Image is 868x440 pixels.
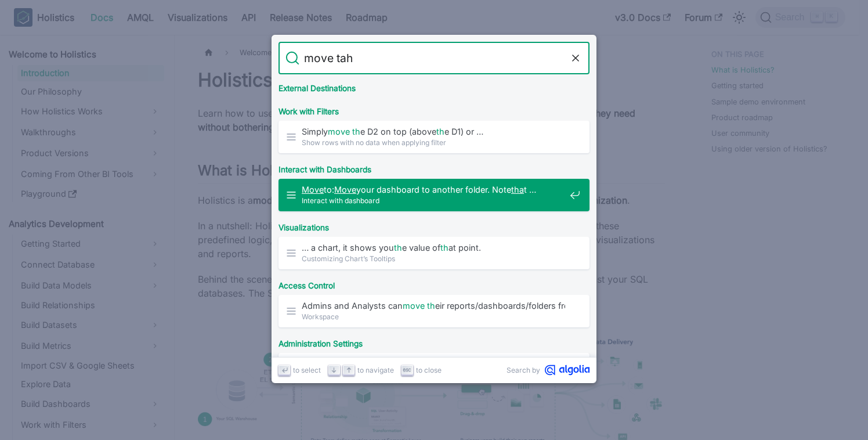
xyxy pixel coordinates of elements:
a: Admins and Analysts canmove their reports/dashboards/folders from …Workspace [279,295,589,327]
span: Search by [507,365,540,376]
mark: th [440,243,449,253]
div: Access Control [276,272,592,295]
input: Search docs [299,42,569,74]
svg: Arrow up [345,366,353,374]
div: Administration Settings [276,330,592,353]
mark: Move [302,185,324,194]
span: … a chart, it shows you e value of at point. [302,242,565,253]
mark: th [352,127,360,136]
a: Askthe Admin tomove the dashboard fromthe private …Log In As Another User [279,353,589,385]
span: Admins and Analysts can eir reports/dashboards/folders from … [302,300,565,311]
mark: move [403,301,425,311]
div: External Destinations [276,74,592,98]
button: Clear the query [569,51,583,65]
svg: Enter key [280,366,289,374]
svg: Algolia [545,365,589,376]
div: Interact with Dashboards [276,156,592,179]
span: to close [416,365,442,376]
a: … a chart, it shows youthe value ofthat point.Customizing Chart’s Tooltips [279,237,589,269]
a: Simplymove the D2 on top (abovethe D1) or …Show rows with no data when applying filter [279,121,589,153]
span: to select [293,365,321,376]
mark: move [328,127,350,136]
mark: th [394,243,402,253]
span: to navigate [357,365,394,376]
mark: th [427,301,435,311]
mark: tha [511,185,524,194]
a: Moveto:Moveyour dashboard to another folder. Notethat …Interact with dashboard [279,179,589,211]
span: Simply e D2 on top (above e D1) or … [302,126,565,137]
mark: Move [334,185,356,194]
span: to: your dashboard to another folder. Note t … [302,184,565,195]
span: Interact with dashboard [302,195,565,206]
span: Show rows with no data when applying filter [302,137,565,148]
span: Workspace [302,311,565,322]
svg: Escape key [403,366,411,374]
a: Search byAlgolia [507,365,589,376]
svg: Arrow down [330,366,338,374]
span: Customizing Chart’s Tooltips [302,253,565,264]
div: Visualizations [276,214,592,237]
mark: th [436,127,444,136]
div: Work with Filters [276,98,592,121]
